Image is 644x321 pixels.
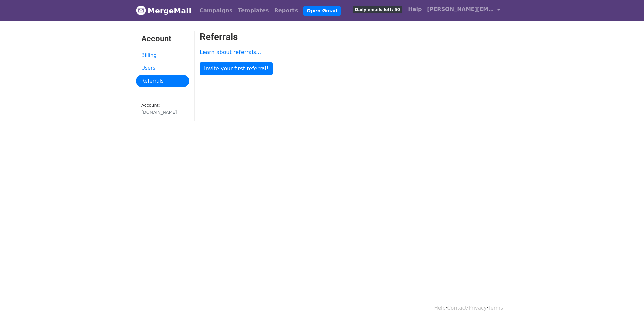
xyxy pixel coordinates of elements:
[136,75,189,88] a: Referrals
[434,305,446,311] a: Help
[200,49,261,55] a: Learn about referrals...
[488,305,503,311] a: Terms
[469,305,487,311] a: Privacy
[200,62,273,75] a: Invite your first referral!
[136,49,189,62] a: Billing
[136,62,189,75] a: Users
[353,6,402,13] span: Daily emails left: 50
[405,3,424,16] a: Help
[427,5,494,13] span: [PERSON_NAME][EMAIL_ADDRESS][DOMAIN_NAME]
[350,3,405,16] a: Daily emails left: 50
[200,31,508,43] h2: Referrals
[303,6,340,16] a: Open Gmail
[136,4,191,18] a: MergeMail
[141,109,184,115] div: [DOMAIN_NAME]
[235,4,271,17] a: Templates
[141,34,184,44] h3: Account
[272,4,301,17] a: Reports
[447,305,467,311] a: Contact
[197,4,235,17] a: Campaigns
[424,3,503,18] a: [PERSON_NAME][EMAIL_ADDRESS][DOMAIN_NAME]
[136,5,146,15] img: MergeMail logo
[141,103,184,115] small: Account:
